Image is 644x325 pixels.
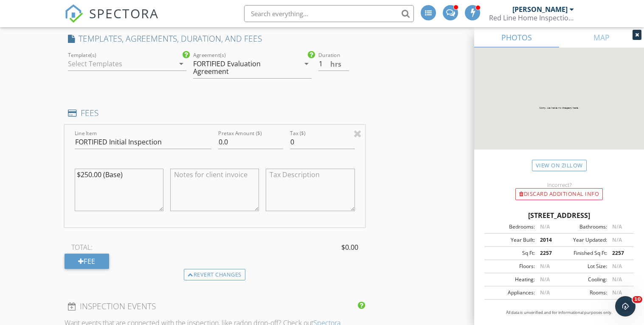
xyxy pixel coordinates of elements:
[341,242,358,252] span: $0.00
[612,263,622,270] span: N/A
[71,242,93,252] span: TOTAL:
[559,276,607,283] div: Cooling:
[68,33,362,44] h4: TEMPLATES, AGREEMENTS, DURATION, AND FEES
[89,4,159,22] span: SPECTORA
[540,276,550,283] span: N/A
[540,223,550,230] span: N/A
[559,249,607,257] div: Finished Sq Ft:
[607,249,631,257] div: 2257
[301,59,312,69] i: arrow_drop_down
[633,296,642,303] span: 10
[612,276,622,283] span: N/A
[515,188,603,200] div: Discard Additional info
[176,59,186,69] i: arrow_drop_down
[474,181,644,188] div: Incorrect?
[65,4,83,23] img: The Best Home Inspection Software - Spectora
[484,210,634,220] div: [STREET_ADDRESS]
[512,5,568,14] div: [PERSON_NAME]
[487,249,535,257] div: Sq Ft:
[540,263,550,270] span: N/A
[612,289,622,296] span: N/A
[559,223,607,231] div: Bathrooms:
[474,48,644,170] img: streetview
[487,276,535,283] div: Heating:
[244,5,414,22] input: Search everything...
[318,57,349,71] input: 0.0
[65,11,159,29] a: SPECTORA
[540,289,550,296] span: N/A
[535,236,559,244] div: 2014
[559,236,607,244] div: Year Updated:
[612,236,622,243] span: N/A
[68,301,362,312] h4: INSPECTION EVENTS
[484,310,634,316] p: All data is unverified and for informational purposes only.
[487,223,535,231] div: Bedrooms:
[612,223,622,230] span: N/A
[559,263,607,270] div: Lot Size:
[487,289,535,297] div: Appliances:
[474,27,559,48] a: PHOTOS
[489,14,574,22] div: Red Line Home Inspections LLC
[330,61,341,68] span: hrs
[615,296,636,317] iframe: Intercom live chat
[559,289,607,297] div: Rooms:
[535,249,559,257] div: 2257
[68,107,362,119] h4: FEES
[487,263,535,270] div: Floors:
[193,60,289,75] div: FORTIFIED Evaluation Agreement
[532,160,587,171] a: View on Zillow
[559,27,644,48] a: MAP
[487,236,535,244] div: Year Built:
[184,269,245,281] div: Revert changes
[65,254,109,269] div: Fee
